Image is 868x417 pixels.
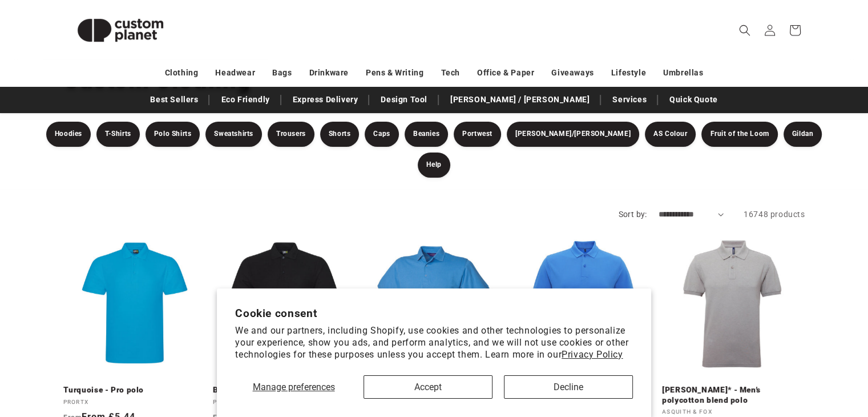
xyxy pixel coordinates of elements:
[215,63,255,83] a: Headwear
[454,122,501,147] a: Portwest
[96,122,140,147] a: T-Shirts
[235,325,633,360] p: We and our partners, including Shopify, use cookies and other technologies to personalize your ex...
[562,349,623,360] a: Privacy Policy
[146,122,200,147] a: Polo Shirts
[253,382,335,392] span: Manage preferences
[235,307,633,320] h2: Cookie consent
[418,153,450,178] a: Help
[784,122,822,147] a: Gildan
[215,90,275,110] a: Eco Friendly
[551,63,594,83] a: Giveaways
[607,90,652,110] a: Services
[46,122,91,147] a: Hoodies
[375,90,433,110] a: Design Tool
[365,122,398,147] a: Caps
[477,63,534,83] a: Office & Paper
[405,122,448,147] a: Beanies
[441,63,459,83] a: Tech
[366,63,423,83] a: Pens & Writing
[320,122,360,147] a: Shorts
[611,63,646,83] a: Lifestyle
[63,5,177,56] img: Custom Planet
[744,210,805,219] span: 16748 products
[272,63,292,83] a: Bags
[41,122,828,178] nav: Product filters
[63,385,206,395] a: Turquoise - Pro polo
[235,375,352,399] button: Manage preferences
[287,90,364,110] a: Express Delivery
[663,63,703,83] a: Umbrellas
[213,385,356,395] a: Black - Pro polo
[662,385,805,405] a: [PERSON_NAME]* - Men’s polycotton blend polo
[445,90,595,110] a: [PERSON_NAME] / [PERSON_NAME]
[618,210,647,219] label: Sort by:
[309,63,349,83] a: Drinkware
[205,122,262,147] a: Sweatshirts
[664,90,724,110] a: Quick Quote
[507,122,639,147] a: [PERSON_NAME]/[PERSON_NAME]
[645,122,696,147] a: AS Colour
[732,18,757,43] summary: Search
[268,122,314,147] a: Trousers
[504,375,633,399] button: Decline
[701,122,777,147] a: Fruit of the Loom
[165,63,199,83] a: Clothing
[677,294,868,417] iframe: Chat Widget
[364,375,492,399] button: Accept
[144,90,204,110] a: Best Sellers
